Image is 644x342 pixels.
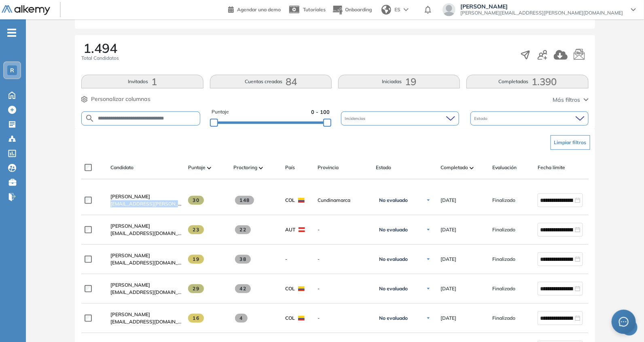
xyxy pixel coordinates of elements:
[426,286,431,291] img: Ícono de flecha
[235,314,248,323] span: 4
[298,286,305,291] img: COL
[441,226,456,233] span: [DATE]
[207,167,211,169] img: [missing "en.ARROW_ALT" translation]
[235,284,251,293] span: 42
[341,111,459,126] div: Incidencias
[110,193,182,200] a: [PERSON_NAME]
[188,255,204,264] span: 19
[298,316,305,321] img: COL
[235,225,251,234] span: 22
[110,200,182,208] span: [EMAIL_ADDRESS][PERSON_NAME][DOMAIN_NAME]
[311,108,330,116] span: 0 - 100
[466,75,588,88] button: Completadas1.390
[551,135,590,150] button: Limpiar filtros
[110,311,182,318] a: [PERSON_NAME]
[345,115,367,122] span: Incidencias
[492,197,515,204] span: Finalizado
[110,281,182,289] a: [PERSON_NAME]
[441,285,456,292] span: [DATE]
[619,317,629,327] span: message
[318,164,339,171] span: Provincia
[553,96,589,104] button: Más filtros
[492,164,517,171] span: Evaluación
[426,198,431,203] img: Ícono de flecha
[460,3,623,10] span: [PERSON_NAME]
[85,113,95,124] img: SEARCH_ALT
[345,6,372,13] span: Onboarding
[81,75,203,88] button: Invitados1
[492,256,515,263] span: Finalizado
[318,285,369,292] span: -
[379,285,408,292] span: No evaluado
[379,315,408,321] span: No evaluado
[492,226,515,233] span: Finalizado
[379,197,408,204] span: No evaluado
[318,226,369,233] span: -
[235,255,251,264] span: 38
[2,5,50,15] img: Logo
[91,95,150,103] span: Personalizar columnas
[426,316,431,321] img: Ícono de flecha
[188,164,205,171] span: Puntaje
[228,4,281,14] a: Agendar una demo
[110,223,150,229] span: [PERSON_NAME]
[235,196,254,205] span: 148
[426,227,431,232] img: Ícono de flecha
[492,285,515,292] span: Finalizado
[10,67,14,73] span: R
[110,289,182,296] span: [EMAIL_ADDRESS][DOMAIN_NAME]
[381,5,391,15] img: world
[441,315,456,322] span: [DATE]
[538,164,565,171] span: Fecha límite
[426,257,431,262] img: Ícono de flecha
[285,226,295,233] span: AUT
[259,167,263,169] img: [missing "en.ARROW_ALT" translation]
[110,318,182,325] span: [EMAIL_ADDRESS][DOMAIN_NAME]
[303,6,326,13] span: Tutoriales
[492,315,515,322] span: Finalizado
[318,256,369,263] span: -
[83,42,117,55] span: 1.494
[285,315,295,322] span: COL
[394,6,400,13] span: ES
[188,225,204,234] span: 23
[110,252,150,258] span: [PERSON_NAME]
[110,222,182,230] a: [PERSON_NAME]
[332,1,372,19] button: Onboarding
[460,10,623,16] span: [PERSON_NAME][EMAIL_ADDRESS][PERSON_NAME][DOMAIN_NAME]
[338,75,460,88] button: Iniciadas19
[470,111,589,126] div: Estado
[553,96,580,104] span: Más filtros
[404,8,409,11] img: arrow
[318,197,369,204] span: Cundinamarca
[285,285,295,292] span: COL
[110,193,150,199] span: [PERSON_NAME]
[110,230,182,237] span: [EMAIL_ADDRESS][DOMAIN_NAME]
[110,259,182,266] span: [EMAIL_ADDRESS][DOMAIN_NAME]
[188,196,204,205] span: 30
[379,256,408,262] span: No evaluado
[81,95,150,103] button: Personalizar columnas
[81,55,119,62] span: Total Candidatos
[441,164,468,171] span: Completado
[475,115,489,122] span: Estado
[110,164,133,171] span: Candidato
[110,252,182,259] a: [PERSON_NAME]
[212,108,229,116] span: Puntaje
[441,197,456,204] span: [DATE]
[318,315,369,322] span: -
[110,311,150,317] span: [PERSON_NAME]
[237,6,281,13] span: Agendar una demo
[299,227,305,232] img: AUT
[7,32,16,34] i: -
[441,256,456,263] span: [DATE]
[298,198,305,203] img: COL
[188,284,204,293] span: 29
[285,197,295,204] span: COL
[285,256,287,263] span: -
[188,314,204,323] span: 16
[233,164,257,171] span: Proctoring
[110,282,150,288] span: [PERSON_NAME]
[376,164,391,171] span: Estado
[285,164,295,171] span: País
